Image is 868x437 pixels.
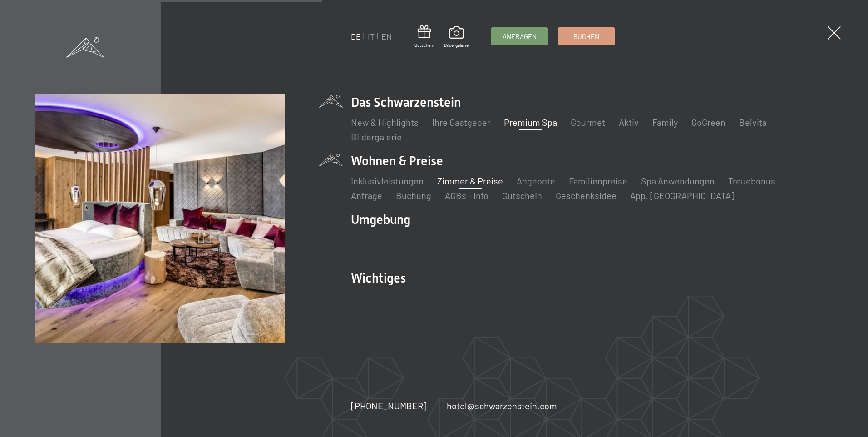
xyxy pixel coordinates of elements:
a: [PHONE_NUMBER] [351,399,427,412]
a: hotel@schwarzenstein.com [447,399,557,412]
a: EN [381,31,392,41]
a: Zimmer & Preise [437,175,503,186]
a: Anfrage [351,190,382,201]
a: Premium Spa [504,117,557,128]
span: Anfragen [503,32,537,41]
a: Gutschein [502,190,542,201]
a: Gutschein [414,25,434,48]
a: Spa Anwendungen [641,175,715,186]
a: Familienpreise [569,175,627,186]
a: IT [368,31,375,41]
span: Gutschein [414,42,434,48]
a: AGBs - Info [445,190,488,201]
a: Treuebonus [728,175,775,186]
a: Anfragen [492,28,547,45]
span: [PHONE_NUMBER] [351,400,427,411]
a: Buchung [396,190,431,201]
a: Aktiv [619,117,639,128]
a: Geschenksidee [556,190,616,201]
a: Bildergalerie [444,26,469,48]
span: Buchen [573,32,599,41]
a: New & Highlights [351,117,419,128]
a: Family [652,117,678,128]
a: App. [GEOGRAPHIC_DATA] [630,190,735,201]
a: GoGreen [691,117,725,128]
a: Ihre Gastgeber [432,117,490,128]
a: Bildergalerie [351,131,402,142]
a: Buchen [558,28,614,45]
a: DE [351,31,361,41]
a: Belvita [739,117,767,128]
span: Bildergalerie [444,42,469,48]
a: Gourmet [571,117,605,128]
a: Inklusivleistungen [351,175,424,186]
a: Angebote [517,175,555,186]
